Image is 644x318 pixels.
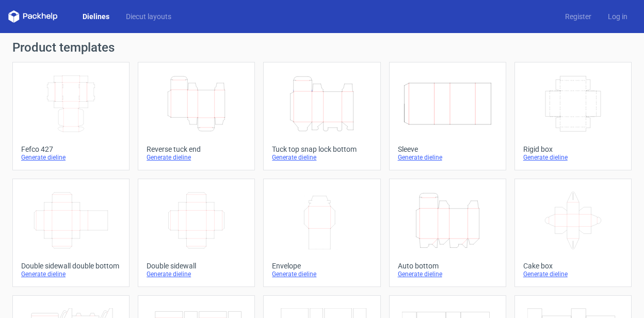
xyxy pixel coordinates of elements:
div: Cake box [523,262,623,270]
a: Rigid boxGenerate dieline [514,62,632,170]
a: Double sidewallGenerate dieline [138,179,255,287]
div: Reverse tuck end [147,145,246,153]
div: Generate dieline [398,270,497,278]
a: Dielines [74,11,118,22]
a: Register [557,11,600,22]
div: Rigid box [523,145,623,153]
div: Double sidewall double bottom [21,262,121,270]
div: Auto bottom [398,262,497,270]
div: Generate dieline [272,270,372,278]
div: Generate dieline [21,270,121,278]
a: Log in [600,11,636,22]
a: SleeveGenerate dieline [389,62,506,170]
div: Fefco 427 [21,145,121,153]
div: Generate dieline [398,153,497,162]
div: Sleeve [398,145,497,153]
a: EnvelopeGenerate dieline [263,179,380,287]
h1: Product templates [12,41,632,54]
div: Generate dieline [523,270,623,278]
a: Fefco 427Generate dieline [12,62,130,170]
div: Generate dieline [21,153,121,162]
a: Cake boxGenerate dieline [514,179,632,287]
a: Reverse tuck endGenerate dieline [138,62,255,170]
div: Generate dieline [272,153,372,162]
a: Double sidewall double bottomGenerate dieline [12,179,130,287]
div: Generate dieline [523,153,623,162]
div: Generate dieline [147,270,246,278]
a: Tuck top snap lock bottomGenerate dieline [263,62,380,170]
div: Generate dieline [147,153,246,162]
div: Tuck top snap lock bottom [272,145,372,153]
div: Envelope [272,262,372,270]
div: Double sidewall [147,262,246,270]
a: Auto bottomGenerate dieline [389,179,506,287]
a: Diecut layouts [118,11,180,22]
